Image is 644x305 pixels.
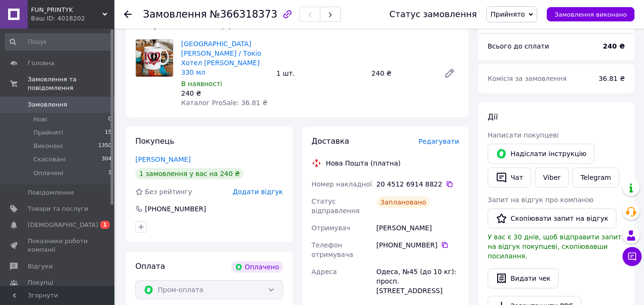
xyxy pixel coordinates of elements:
[105,128,112,137] span: 15
[440,64,459,83] a: Редагувати
[488,42,549,50] span: Всього до сплати
[623,247,642,266] button: Чат з покупцем
[488,208,616,228] button: Скопіювати запит на відгук
[389,10,477,19] div: Статус замовлення
[135,137,174,146] span: Покупець
[491,10,525,18] span: Прийнято
[28,100,67,109] span: Замовлення
[33,155,66,164] span: Скасовані
[28,188,74,197] span: Повідомлення
[124,10,132,19] div: Повернутися назад
[143,9,207,20] span: Замовлення
[181,40,261,76] a: [GEOGRAPHIC_DATA] [PERSON_NAME] / Токіо Хотел [PERSON_NAME] 330 мл
[102,155,112,164] span: 304
[312,268,337,275] span: Адреса
[28,59,54,68] span: Головна
[554,11,627,18] span: Замовлення виконано
[28,205,88,213] span: Товари та послуги
[28,221,98,229] span: [DEMOGRAPHIC_DATA]
[488,196,593,204] span: Запит на відгук про компанію
[135,156,191,163] a: [PERSON_NAME]
[181,80,222,88] span: В наявності
[135,168,244,179] div: 1 замовлення у вас на 240 ₴
[572,167,619,187] a: Telegram
[100,221,110,229] span: 1
[312,241,353,258] span: Телефон отримувача
[31,6,102,14] span: FUN_PRINTYK
[273,67,368,80] div: 1 шт.
[181,99,267,107] span: Каталог ProSale: 36.81 ₴
[33,128,63,137] span: Прийняті
[312,197,360,215] span: Статус відправлення
[375,263,461,299] div: Одеса, №45 (до 10 кг): просп. [STREET_ADDRESS]
[28,237,88,254] span: Показники роботи компанії
[135,21,232,30] span: Товари в замовленні (1)
[231,261,283,273] div: Оплачено
[488,144,594,164] button: Надіслати інструкцію
[233,188,283,196] span: Додати відгук
[108,115,112,124] span: 0
[377,179,459,189] div: 20 4512 6914 8822
[375,219,461,236] div: [PERSON_NAME]
[488,233,622,260] span: У вас є 30 днів, щоб відправити запит на відгук покупцеві, скопіювавши посилання.
[488,268,559,288] button: Видати чек
[33,142,63,150] span: Виконані
[28,262,52,271] span: Відгуки
[33,115,47,124] span: Нові
[312,224,350,232] span: Отримувач
[377,240,459,250] div: [PHONE_NUMBER]
[312,180,372,188] span: Номер накладної
[312,137,349,146] span: Доставка
[181,89,269,98] div: 240 ₴
[535,167,568,187] a: Viber
[28,278,53,287] span: Покупці
[145,188,192,196] span: Без рейтингу
[108,169,112,177] span: 1
[28,75,114,92] span: Замовлення та повідомлення
[368,67,436,80] div: 240 ₴
[488,131,559,139] span: Написати покупцеві
[5,33,112,50] input: Пошук
[599,75,625,82] span: 36.81 ₴
[144,204,207,214] div: [PHONE_NUMBER]
[377,197,430,208] div: Заплановано
[136,39,173,77] img: Чашка Tokio Hotel Bill Kaulitz / Токіо Хотел Білл Кауліц 330 мл
[488,167,531,187] button: Чат
[488,112,498,121] span: Дії
[488,75,567,82] span: Комісія за замовлення
[98,142,112,150] span: 1350
[33,169,63,177] span: Оплачені
[547,7,634,21] button: Замовлення виконано
[419,138,459,145] span: Редагувати
[210,9,277,20] span: №366318373
[603,42,625,50] b: 240 ₴
[324,158,403,168] div: Нова Пошта (платна)
[31,14,114,23] div: Ваш ID: 4018202
[135,262,165,271] span: Оплата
